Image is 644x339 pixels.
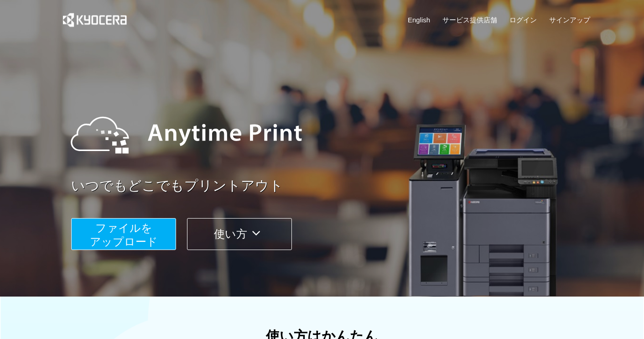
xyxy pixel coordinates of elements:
a: いつでもどこでもプリントアウト [71,176,596,196]
a: サインアップ [549,15,590,25]
button: 使い方 [187,218,292,250]
button: ファイルを​​アップロード [71,218,176,250]
a: ログイン [509,15,537,25]
a: English [408,15,430,25]
span: ファイルを ​​アップロード [90,222,158,248]
a: サービス提供店舗 [442,15,497,25]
